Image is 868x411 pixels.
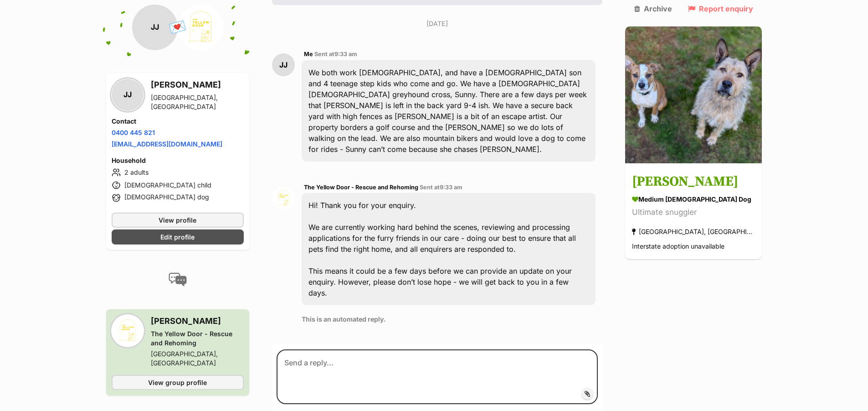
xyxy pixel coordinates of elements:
[112,129,155,136] a: 0400 445 821
[112,180,244,191] li: [DEMOGRAPHIC_DATA] child
[159,215,196,225] span: View profile
[112,79,144,111] div: JJ
[632,195,755,204] div: medium [DEMOGRAPHIC_DATA] Dog
[132,5,178,50] div: JJ
[112,156,244,165] h4: Household
[632,207,755,219] div: Ultimate snuggler
[304,184,418,191] span: The Yellow Door - Rescue and Rehoming
[151,93,244,111] div: [GEOGRAPHIC_DATA], [GEOGRAPHIC_DATA]
[688,5,753,13] a: Report enquiry
[625,165,762,260] a: [PERSON_NAME] medium [DEMOGRAPHIC_DATA] Dog Ultimate snuggler [GEOGRAPHIC_DATA], [GEOGRAPHIC_DATA...
[112,229,244,245] a: Edit profile
[302,193,596,305] div: Hi! Thank you for your enquiry. We are currently working hard behind the scenes, reviewing and pr...
[302,314,596,324] p: This is an automated reply.
[304,51,313,57] span: Me
[112,167,244,178] li: 2 adults
[160,232,195,242] span: Edit profile
[634,5,672,13] a: Archive
[167,18,188,37] span: 💌
[112,375,244,390] a: View group profile
[112,117,244,126] h4: Contact
[632,172,755,192] h3: [PERSON_NAME]
[112,140,222,148] a: [EMAIL_ADDRESS][DOMAIN_NAME]
[112,315,144,347] img: The Yellow Door - Rescue and Rehoming profile pic
[148,378,207,387] span: View group profile
[632,226,755,238] div: [GEOGRAPHIC_DATA], [GEOGRAPHIC_DATA]
[314,51,357,57] span: Sent at
[334,51,357,57] span: 9:33 am
[272,187,295,209] img: The Yellow Door - Rescue and Rehoming profile pic
[151,78,244,91] h3: [PERSON_NAME]
[420,184,462,191] span: Sent at
[440,184,462,191] span: 9:33 am
[632,243,724,250] span: Interstate adoption unavailable
[178,5,223,50] img: The Yellow Door - Rescue and Rehoming profile pic
[272,19,603,28] p: [DATE]
[151,349,244,368] div: [GEOGRAPHIC_DATA], [GEOGRAPHIC_DATA]
[272,53,295,76] div: JJ
[625,26,762,163] img: Norman Nerf
[112,213,244,228] a: View profile
[169,273,187,286] img: conversation-icon-4a6f8262b818ee0b60e3300018af0b2d0b884aa5de6e9bcb8d3d4eeb1a70a7c4.svg
[302,60,596,161] div: We both work [DEMOGRAPHIC_DATA], and have a [DEMOGRAPHIC_DATA] son and 4 teenage step kids who co...
[112,192,244,203] li: [DEMOGRAPHIC_DATA] dog
[151,315,244,328] h3: [PERSON_NAME]
[151,329,244,348] div: The Yellow Door - Rescue and Rehoming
